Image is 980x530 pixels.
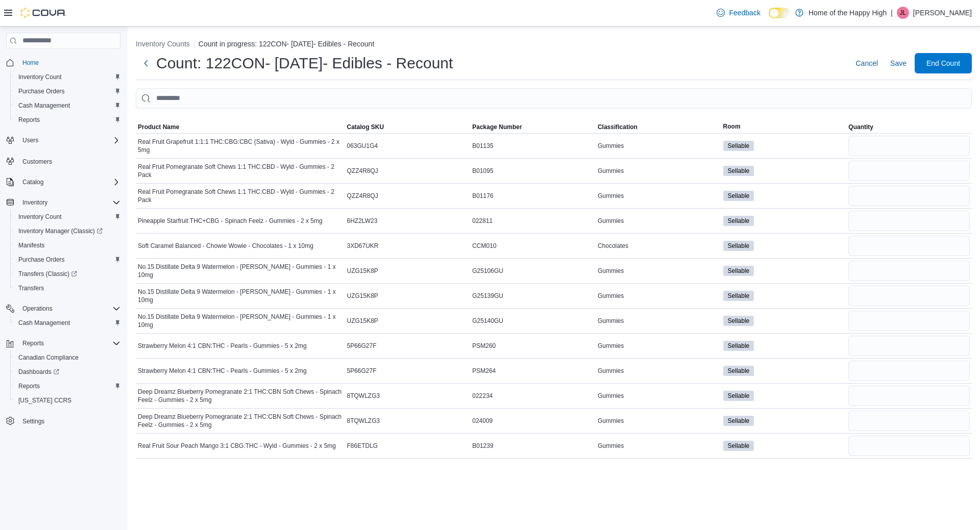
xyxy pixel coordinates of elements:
span: 8TQWLZG3 [347,392,380,400]
a: Settings [18,415,48,427]
div: G25140GU [470,315,596,327]
span: Catalog [22,178,43,186]
a: Inventory Manager (Classic) [14,225,107,237]
span: Canadian Compliance [18,354,79,362]
a: [US_STATE] CCRS [14,394,76,407]
button: Inventory Counts [136,40,190,48]
button: Operations [2,301,125,316]
a: Cash Management [14,317,74,329]
span: Sellable [723,266,754,276]
div: 022811 [470,215,596,227]
a: Reports [14,114,44,126]
span: Users [18,134,120,146]
a: Dashboards [10,365,125,379]
span: Reports [18,116,40,124]
a: Dashboards [14,366,63,378]
span: Reports [18,337,120,349]
div: 022234 [470,390,596,402]
span: Real Fruit Sour Peach Mango 3:1 CBG:THC - Wyld - Gummies - 2 x 5mg [138,442,336,450]
button: Purchase Orders [10,253,125,267]
span: Sellable [728,291,750,300]
button: Classification [596,121,721,133]
span: Sellable [723,216,754,226]
span: Settings [18,415,120,427]
a: Transfers [14,282,48,294]
span: Sellable [728,141,750,150]
span: Gummies [598,317,624,325]
span: Purchase Orders [14,85,120,97]
span: Cash Management [14,317,120,329]
a: Manifests [14,239,48,251]
p: | [891,7,893,19]
button: Transfers [10,281,125,295]
input: This is a search bar. After typing your query, hit enter to filter the results lower in the page. [136,88,972,109]
div: CCM010 [470,240,596,252]
button: Product Name [136,121,345,133]
div: G25139GU [470,290,596,302]
span: Inventory Count [18,213,62,221]
p: Home of the Happy High [808,7,887,19]
span: Sellable [723,291,754,301]
span: Sellable [723,191,754,201]
span: QZZ4R8QJ [347,167,378,175]
span: Inventory [18,196,120,209]
span: Sellable [723,241,754,251]
span: 3XD67UKR [347,242,379,250]
div: PSM264 [470,365,596,377]
span: Transfers (Classic) [14,268,120,280]
span: Inventory Manager (Classic) [14,225,120,237]
span: Purchase Orders [14,254,120,266]
div: B01135 [470,140,596,152]
span: End Count [926,58,960,68]
button: End Count [915,53,972,73]
span: UZG15K8P [347,317,378,325]
button: Reports [18,337,48,349]
span: Catalog SKU [347,123,384,131]
a: Transfers (Classic) [14,268,81,280]
span: No.15 Distillate Delta 9 Watermelon - [PERSON_NAME] - Gummies - 1 x 10mg [138,288,343,304]
span: Sellable [723,366,754,376]
button: Catalog SKU [345,121,471,133]
span: Purchase Orders [18,87,65,95]
button: Count in progress: 122CON- [DATE]- Edibles - Recount [199,40,374,48]
span: Feedback [729,8,760,18]
span: Transfers (Classic) [18,270,77,278]
button: Inventory Count [10,70,125,84]
span: 063GU1G4 [347,142,378,150]
div: 024009 [470,415,596,427]
a: Inventory Count [14,211,66,223]
span: Sellable [723,341,754,351]
a: Customers [18,156,56,168]
span: Sellable [728,441,750,450]
button: Catalog [2,175,125,189]
span: JL [900,7,906,19]
span: Users [22,136,38,144]
span: Gummies [598,192,624,200]
span: Manifests [14,239,120,251]
span: Cash Management [14,99,120,112]
span: Sellable [723,416,754,426]
span: Chocolates [598,242,628,250]
button: Settings [2,414,125,428]
span: Quantity [848,123,873,131]
span: Washington CCRS [14,394,120,407]
span: Sellable [728,391,750,400]
span: Cash Management [18,102,70,110]
span: Inventory [22,198,47,207]
h1: Count: 122CON- [DATE]- Edibles - Recount [156,53,453,73]
nav: Complex example [6,51,120,455]
button: Inventory Count [10,210,125,224]
span: Sellable [723,141,754,151]
span: Sellable [728,266,750,275]
a: Cash Management [14,99,74,112]
span: Reports [14,380,120,392]
a: Reports [14,380,44,392]
span: Sellable [723,391,754,401]
span: Home [22,59,39,67]
a: Canadian Compliance [14,351,83,364]
span: Sellable [728,241,750,250]
button: Reports [10,379,125,393]
span: Classification [598,123,638,131]
span: Gummies [598,442,624,450]
span: Sellable [728,341,750,350]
